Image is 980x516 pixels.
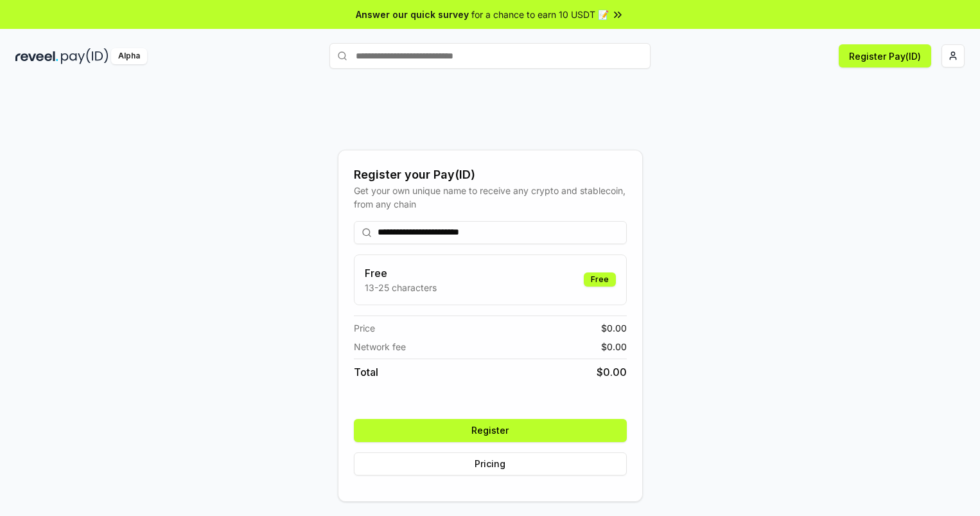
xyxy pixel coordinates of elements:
[15,48,58,64] img: reveel_dark
[354,340,406,353] span: Network fee
[597,364,627,380] span: $ 0.00
[601,340,627,353] span: $ 0.00
[365,265,437,281] h3: Free
[354,419,627,442] button: Register
[354,184,627,211] div: Get your own unique name to receive any crypto and stablecoin, from any chain
[61,48,109,64] img: pay_id
[601,321,627,335] span: $ 0.00
[354,321,375,335] span: Price
[354,452,627,476] button: Pricing
[471,8,609,21] span: for a chance to earn 10 USDT 📝
[354,166,627,184] div: Register your Pay(ID)
[365,281,437,294] p: 13-25 characters
[356,8,469,21] span: Answer our quick survey
[111,48,147,64] div: Alpha
[839,44,931,67] button: Register Pay(ID)
[584,272,616,287] div: Free
[354,364,378,380] span: Total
